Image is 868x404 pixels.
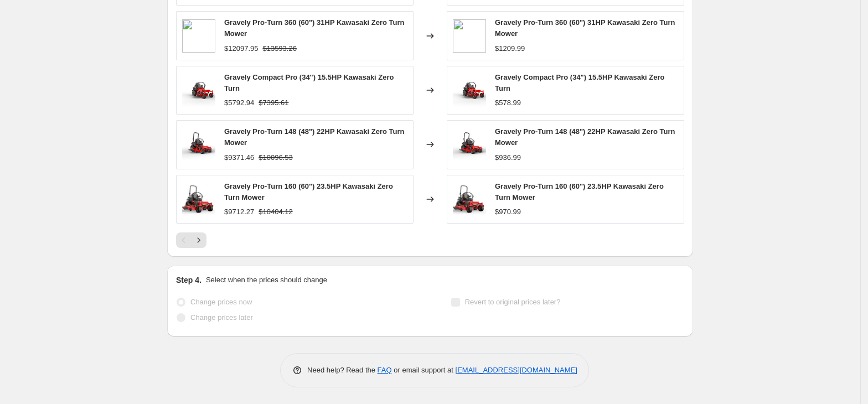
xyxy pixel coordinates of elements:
[224,43,258,54] div: $12097.95
[259,206,292,217] strike: $10404.12
[495,127,675,147] span: Gravely Pro-Turn 148 (48") 22HP Kawasaki Zero Turn Mower
[259,97,288,108] strike: $7395.61
[495,182,664,201] span: Gravely Pro-Turn 160 (60") 23.5HP Kawasaki Zero Turn Mower
[495,206,521,217] div: $970.99
[453,128,486,161] img: PT_160_FR34__MY2019__1_80x.png
[495,152,521,163] div: $936.99
[182,183,215,216] img: gravely-pro-turn-160-kawasaki-zero-turn-mower-991130_80x.jpg
[224,97,254,108] div: $5792.94
[224,182,393,201] span: Gravely Pro-Turn 160 (60") 23.5HP Kawasaki Zero Turn Mower
[182,74,215,107] img: 991144_-_Compact_34_FR34_MY2019__v2_80x.png
[182,128,215,161] img: PT_160_FR34__MY2019__1_80x.png
[495,43,525,54] div: $1209.99
[453,19,486,53] img: Gravely_Pro_Turn_360_Zero_Turn_Mower_992526_80x.png
[465,298,561,306] span: Revert to original prices later?
[453,74,486,107] img: 991144_-_Compact_34_FR34_MY2019__v2_80x.png
[259,152,292,163] strike: $10096.53
[378,366,392,374] a: FAQ
[206,274,327,286] p: Select when the prices should change
[191,232,206,248] button: Next
[262,43,296,54] strike: $13593.26
[224,152,254,163] div: $9371.46
[182,19,215,53] img: Gravely_Pro_Turn_360_Zero_Turn_Mower_992526_80x.png
[495,73,665,92] span: Gravely Compact Pro (34") 15.5HP Kawasaki Zero Turn
[495,18,675,38] span: Gravely Pro-Turn 360 (60") 31HP Kawasaki Zero Turn Mower
[176,274,201,286] h2: Step 4.
[307,366,378,374] span: Need help? Read the
[392,366,456,374] span: or email support at
[224,73,394,92] span: Gravely Compact Pro (34") 15.5HP Kawasaki Zero Turn
[224,18,405,38] span: Gravely Pro-Turn 360 (60") 31HP Kawasaki Zero Turn Mower
[190,313,253,322] span: Change prices later
[456,366,577,374] a: [EMAIL_ADDRESS][DOMAIN_NAME]
[224,127,405,147] span: Gravely Pro-Turn 148 (48") 22HP Kawasaki Zero Turn Mower
[190,298,252,306] span: Change prices now
[453,183,486,216] img: gravely-pro-turn-160-kawasaki-zero-turn-mower-991130_80x.jpg
[224,206,254,217] div: $9712.27
[176,232,206,248] nav: Pagination
[495,97,521,108] div: $578.99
